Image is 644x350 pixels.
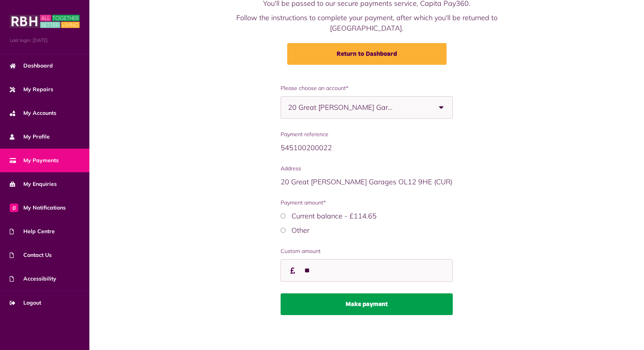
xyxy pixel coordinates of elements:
[10,251,52,259] span: Contact Us
[281,247,452,255] label: Custom amount
[281,130,452,139] span: Payment reference
[10,227,55,236] span: Help Centre
[281,293,452,315] button: Make payment
[287,43,447,65] a: Return to Dashboard
[10,62,53,70] span: Dashboard
[10,109,56,117] span: My Accounts
[10,180,57,188] span: My Enquiries
[281,165,452,173] span: Address
[281,143,332,152] span: 545100200022
[10,299,41,307] span: Logout
[10,203,18,212] span: 0
[236,12,498,33] p: Follow the instructions to complete your payment, after which you'll be returned to [GEOGRAPHIC_D...
[291,211,377,220] label: Current balance - £114.65
[291,226,309,235] label: Other
[10,156,59,165] span: My Payments
[281,199,452,207] span: Payment amount*
[10,133,50,141] span: My Profile
[288,97,395,118] span: 20 Great [PERSON_NAME] Garages, Rochdale, OL12 9HE - Garage
[10,37,80,44] span: Last login: [DATE]
[10,14,80,29] img: MyRBH
[281,84,452,92] span: Please choose an account*
[10,275,56,283] span: Accessibility
[281,177,452,186] span: 20 Great [PERSON_NAME] Garages OL12 9HE (CUR)
[10,85,53,94] span: My Repairs
[10,204,66,212] span: My Notifications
